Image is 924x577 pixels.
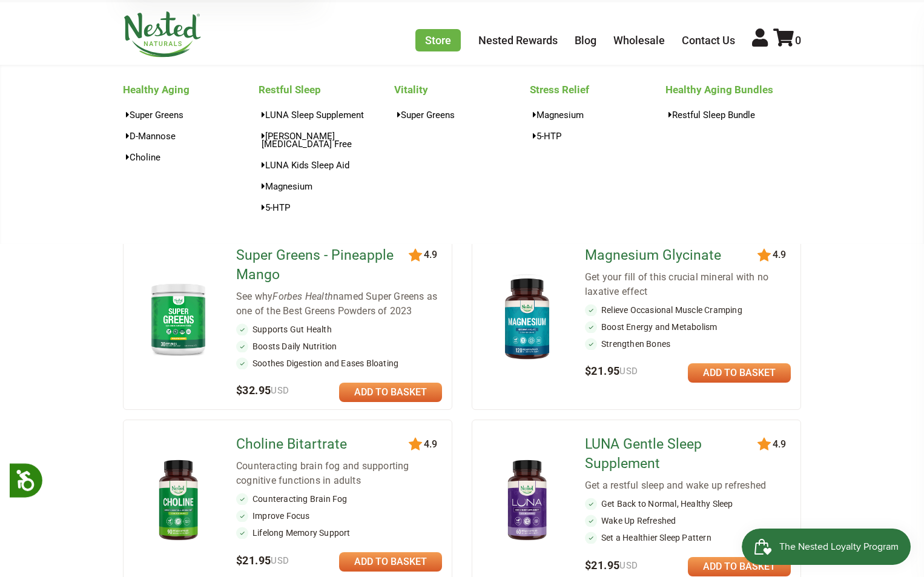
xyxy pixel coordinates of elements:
span: USD [271,385,289,396]
div: See why named Super Greens as one of the Best Greens Powders of 2023 [236,289,442,318]
a: 5-HTP [259,199,394,216]
a: LUNA Gentle Sleep Supplement [585,435,760,473]
em: Forbes Health [272,291,333,302]
img: Super Greens - Pineapple Mango [143,278,214,360]
li: Relieve Occasional Muscle Cramping [585,304,791,316]
a: Choline [123,148,259,166]
a: Contact Us [682,34,735,47]
span: $21.95 [585,559,638,572]
a: LUNA Sleep Supplement [259,106,394,124]
span: $32.95 [236,384,289,397]
li: Improve Focus [236,510,442,522]
span: USD [619,560,638,571]
img: Nested Naturals [123,12,202,58]
a: Magnesium [259,177,394,195]
li: Boost Energy and Metabolism [585,321,791,333]
a: Store [415,29,461,51]
div: Get a restful sleep and wake up refreshed [585,478,791,493]
a: Choline Bitartrate [236,435,411,454]
a: Restful Sleep Bundle [665,106,801,124]
a: D-Mannose [123,127,259,145]
a: Magnesium [530,106,665,124]
li: Counteracting Brain Fog [236,493,442,505]
li: Boosts Daily Nutrition [236,340,442,352]
div: Counteracting brain fog and supporting cognitive functions in adults [236,459,442,488]
a: 0 [773,34,801,47]
a: Vitality [394,80,530,99]
a: [PERSON_NAME][MEDICAL_DATA] Free [259,127,394,153]
img: Choline Bitartrate [143,455,214,547]
li: Strengthen Bones [585,338,791,350]
a: Healthy Aging Bundles [665,80,801,99]
span: USD [271,555,289,566]
span: $21.95 [236,554,289,567]
a: Wholesale [613,34,665,47]
img: LUNA Gentle Sleep Supplement [492,455,563,547]
a: Healthy Aging [123,80,259,99]
li: Wake Up Refreshed [585,515,791,527]
li: Supports Gut Health [236,323,442,335]
a: Super Greens [123,106,259,124]
a: 5-HTP [530,127,665,145]
a: Magnesium Glycinate [585,246,760,265]
a: LUNA Kids Sleep Aid [259,156,394,174]
div: Get your fill of this crucial mineral with no laxative effect [585,270,791,299]
span: 0 [795,34,801,47]
a: Restful Sleep [259,80,394,99]
a: Stress Relief [530,80,665,99]
li: Set a Healthier Sleep Pattern [585,532,791,544]
span: $21.95 [585,364,638,377]
a: Blog [575,34,596,47]
li: Soothes Digestion and Eases Bloating [236,357,442,369]
iframe: Button to open loyalty program pop-up [742,529,912,565]
li: Get Back to Normal, Healthy Sleep [585,498,791,510]
li: Lifelong Memory Support [236,527,442,539]
a: Super Greens - Pineapple Mango [236,246,411,285]
a: Super Greens [394,106,530,124]
img: Magnesium Glycinate [492,272,563,365]
a: Nested Rewards [478,34,558,47]
span: USD [619,366,638,377]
